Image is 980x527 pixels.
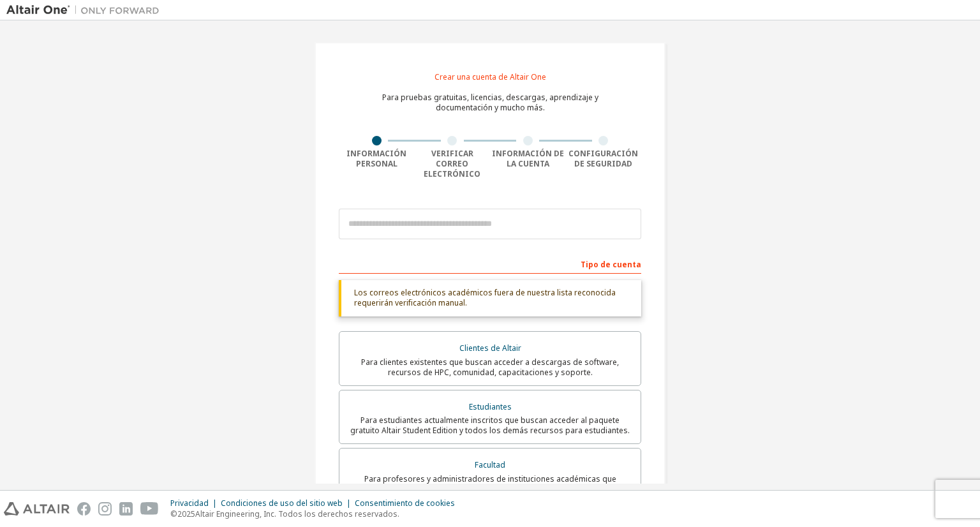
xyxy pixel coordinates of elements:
font: Para clientes existentes que buscan acceder a descargas de software, recursos de HPC, comunidad, ... [361,357,619,378]
font: documentación y mucho más. [436,102,545,113]
font: Los correos electrónicos académicos fuera de nuestra lista reconocida requerirán verificación man... [354,287,616,308]
font: Para estudiantes actualmente inscritos que buscan acceder al paquete gratuito Altair Student Edit... [350,415,630,436]
font: Para pruebas gratuitas, licencias, descargas, aprendizaje y [382,92,598,103]
font: Información de la cuenta [492,148,564,169]
font: Crear una cuenta de Altair One [434,71,546,82]
img: linkedin.svg [119,502,133,516]
font: 2025 [177,508,195,519]
font: Privacidad [170,498,209,508]
img: youtube.svg [140,502,159,516]
img: instagram.svg [98,502,112,516]
font: Verificar correo electrónico [424,148,480,179]
img: facebook.svg [77,502,91,516]
font: Consentimiento de cookies [355,498,455,508]
font: © [170,508,177,519]
font: Condiciones de uso del sitio web [221,498,343,508]
font: Estudiantes [469,401,512,412]
img: altair_logo.svg [4,502,70,516]
font: Tipo de cuenta [581,259,641,270]
font: Altair Engineering, Inc. Todos los derechos reservados. [195,508,399,519]
font: Clientes de Altair [459,343,521,353]
font: Información personal [346,148,406,169]
font: Para profesores y administradores de instituciones académicas que administran estudiantes y acced... [362,473,618,494]
font: Configuración de seguridad [568,148,638,169]
img: Altair Uno [6,4,166,17]
font: Facultad [475,459,505,470]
